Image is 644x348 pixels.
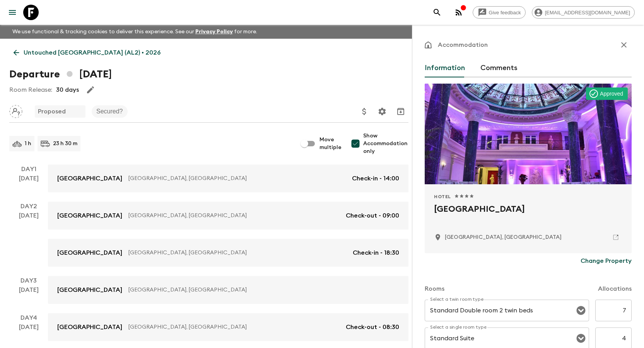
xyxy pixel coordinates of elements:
[57,322,122,332] p: [GEOGRAPHIC_DATA]
[128,323,340,331] p: [GEOGRAPHIC_DATA], [GEOGRAPHIC_DATA]
[56,85,79,94] p: 30 days
[48,165,408,192] a: [GEOGRAPHIC_DATA][GEOGRAPHIC_DATA], [GEOGRAPHIC_DATA]Check-in - 14:00
[19,174,39,192] div: [DATE]
[9,165,48,174] p: Day 1
[128,212,340,219] p: [GEOGRAPHIC_DATA], [GEOGRAPHIC_DATA]
[9,85,52,94] p: Room Release:
[532,6,635,19] div: [EMAIL_ADDRESS][DOMAIN_NAME]
[9,276,48,285] p: Day 3
[473,6,526,19] a: Give feedback
[48,202,408,230] a: [GEOGRAPHIC_DATA][GEOGRAPHIC_DATA], [GEOGRAPHIC_DATA]Check-out - 09:00
[393,104,408,119] button: Archive (Completed, Cancelled or Unsynced Departures only)
[128,286,393,294] p: [GEOGRAPHIC_DATA], [GEOGRAPHIC_DATA]
[9,25,260,39] p: We use functional & tracking cookies to deliver this experience. See our for more.
[48,276,408,304] a: [GEOGRAPHIC_DATA][GEOGRAPHIC_DATA], [GEOGRAPHIC_DATA]
[438,40,488,50] p: Accommodation
[357,104,372,119] button: Update Price, Early Bird Discount and Costs
[541,10,634,15] span: [EMAIL_ADDRESS][DOMAIN_NAME]
[425,84,632,184] div: Photo of Xheko Imperial Hotel
[57,285,122,295] p: [GEOGRAPHIC_DATA]
[96,107,123,116] p: Secured?
[363,132,408,155] span: Show Accommodation only
[485,10,525,15] span: Give feedback
[353,248,399,257] p: Check-in - 18:30
[445,233,562,241] p: Tirana, Albania
[429,5,445,20] button: search adventures
[24,48,161,57] p: Untouched [GEOGRAPHIC_DATA] (AL2) • 2026
[581,253,632,269] button: Change Property
[346,322,399,332] p: Check-out - 08:30
[598,284,632,293] p: Allocations
[128,249,347,257] p: [GEOGRAPHIC_DATA], [GEOGRAPHIC_DATA]
[57,211,122,220] p: [GEOGRAPHIC_DATA]
[53,140,77,147] p: 23 h 30 m
[425,284,444,293] p: Rooms
[128,175,346,182] p: [GEOGRAPHIC_DATA], [GEOGRAPHIC_DATA]
[425,59,465,77] button: Information
[434,203,622,228] h2: [GEOGRAPHIC_DATA]
[19,211,39,267] div: [DATE]
[9,67,112,82] h1: Departure [DATE]
[346,211,399,220] p: Check-out - 09:00
[57,174,122,183] p: [GEOGRAPHIC_DATA]
[48,239,408,267] a: [GEOGRAPHIC_DATA][GEOGRAPHIC_DATA], [GEOGRAPHIC_DATA]Check-in - 18:30
[434,194,451,200] span: Hotel
[19,285,39,304] div: [DATE]
[57,248,122,257] p: [GEOGRAPHIC_DATA]
[581,256,632,266] p: Change Property
[576,333,586,344] button: Open
[195,29,233,34] a: Privacy Policy
[374,104,390,119] button: Settings
[5,5,20,20] button: menu
[576,305,586,316] button: Open
[430,296,483,303] label: Select a twin room type
[600,90,623,98] p: Approved
[25,140,31,147] p: 1 h
[9,202,48,211] p: Day 2
[9,107,22,113] span: Assign pack leader
[352,174,399,183] p: Check-in - 14:00
[480,59,518,77] button: Comments
[92,105,128,118] div: Secured?
[38,107,66,116] p: Proposed
[9,45,165,60] a: Untouched [GEOGRAPHIC_DATA] (AL2) • 2026
[319,136,342,151] span: Move multiple
[430,324,487,331] label: Select a single room type
[48,313,408,341] a: [GEOGRAPHIC_DATA][GEOGRAPHIC_DATA], [GEOGRAPHIC_DATA]Check-out - 08:30
[9,313,48,322] p: Day 4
